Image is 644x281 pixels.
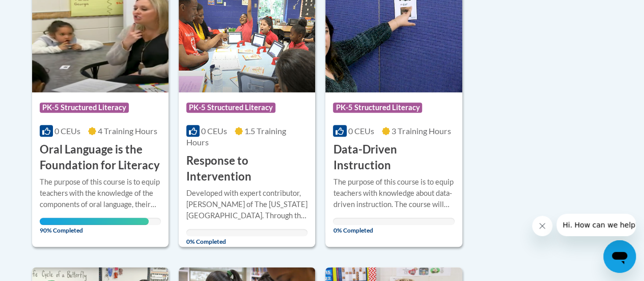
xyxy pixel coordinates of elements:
span: 0 CEUs [201,126,227,136]
div: Your progress [40,218,149,225]
div: The purpose of this course is to equip teachers with knowledge about data-driven instruction. The... [333,176,454,210]
h3: Response to Intervention [186,153,307,185]
span: 4 Training Hours [98,126,157,136]
iframe: Message from company [556,214,636,236]
iframe: Button to launch messaging window [603,240,636,273]
span: 0 CEUs [348,126,374,136]
span: PK-5 Structured Literacy [333,103,422,113]
span: 3 Training Hours [391,126,451,136]
iframe: Close message [532,216,552,236]
div: The purpose of this course is to equip teachers with the knowledge of the components of oral lang... [40,176,161,210]
div: Developed with expert contributor, [PERSON_NAME] of The [US_STATE][GEOGRAPHIC_DATA]. Through this... [186,188,307,221]
h3: Oral Language is the Foundation for Literacy [40,142,161,173]
span: PK-5 Structured Literacy [40,103,129,113]
span: 0 CEUs [54,126,80,136]
span: PK-5 Structured Literacy [186,103,275,113]
span: 90% Completed [40,218,149,234]
span: Hi. How can we help? [6,7,82,15]
h3: Data-Driven Instruction [333,142,454,173]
